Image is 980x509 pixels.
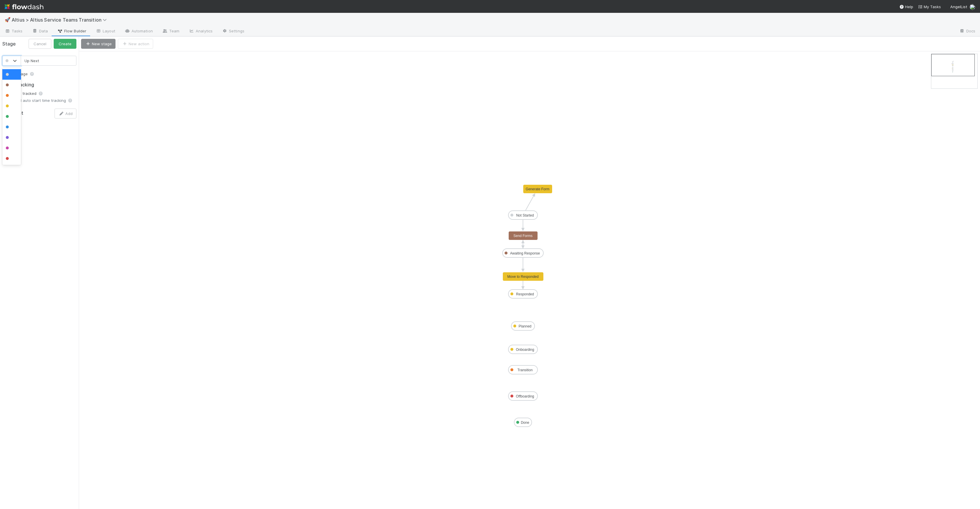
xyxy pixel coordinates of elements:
a: Docs [955,27,980,36]
h2: Time Tracking [2,82,76,88]
a: Settings [217,27,249,36]
span: Tasks [5,28,23,34]
button: Add [55,109,76,118]
label: End stage [9,70,35,77]
button: Cancel [29,39,51,49]
span: AngelList [950,4,967,9]
span: Stage [2,40,16,48]
a: Automation [120,27,157,36]
label: Should auto start time tracking [9,97,73,104]
button: Create [54,39,76,49]
button: New stage [81,39,116,49]
a: Team [157,27,184,36]
span: 🚀 [5,17,10,22]
a: Layout [91,27,120,36]
a: Data [27,27,52,36]
span: Flow Builder [57,28,86,34]
div: Help [899,4,913,10]
img: avatar_8e0a024e-b700-4f9f-aecf-6f1e79dccd3c.png [970,4,975,10]
a: Flow Builder [52,27,91,36]
label: Is time tracked [9,90,43,97]
a: My Tasks [918,4,941,10]
span: My Tasks [918,4,941,9]
button: New action [118,39,153,49]
img: logo-inverted-e16ddd16eac7371096b0.svg [5,2,43,12]
span: Altius > Altius Service Teams Transition [12,17,110,23]
a: Analytics [184,27,217,36]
